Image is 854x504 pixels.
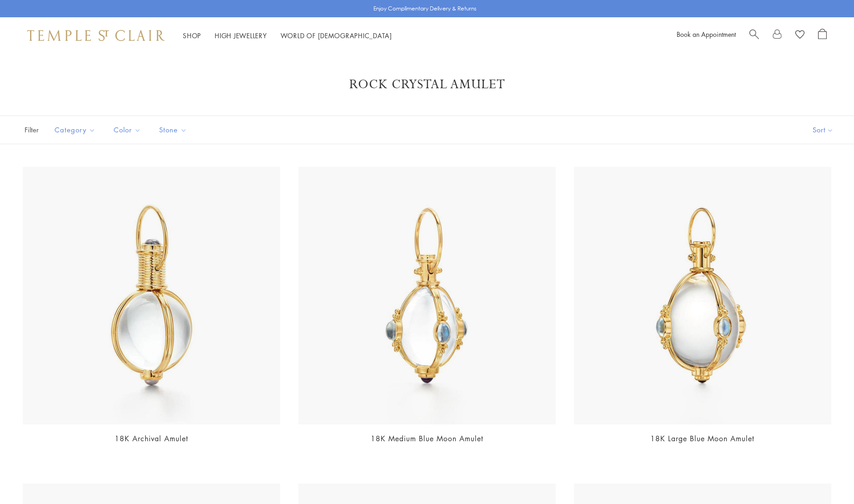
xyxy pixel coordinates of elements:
[650,433,754,444] a: 18K Large Blue Moon Amulet
[36,76,818,93] h1: Rock Crystal Amulet
[152,120,194,140] button: Stone
[749,29,759,42] a: Search
[795,29,804,42] a: View Wishlist
[107,120,148,140] button: Color
[215,31,267,40] a: High JewelleryHigh Jewellery
[281,31,392,40] a: World of [DEMOGRAPHIC_DATA]World of [DEMOGRAPHIC_DATA]
[677,30,736,39] a: Book an Appointment
[373,4,477,13] p: Enjoy Complimentary Delivery & Returns
[371,433,483,444] a: 18K Medium Blue Moon Amulet
[183,30,392,41] nav: Main navigation
[574,167,831,424] img: P54801-E18BM
[115,433,188,444] a: 18K Archival Amulet
[23,167,280,424] img: 18K Archival Amulet
[183,31,201,40] a: ShopShop
[809,461,845,495] iframe: Gorgias live chat messenger
[48,120,102,140] button: Category
[155,124,194,136] span: Stone
[818,29,827,42] a: Open Shopping Bag
[50,124,102,136] span: Category
[792,116,854,144] button: Show sort by
[109,124,148,136] span: Color
[27,30,165,41] img: Temple St. Clair
[298,167,556,424] img: P54801-E18BM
